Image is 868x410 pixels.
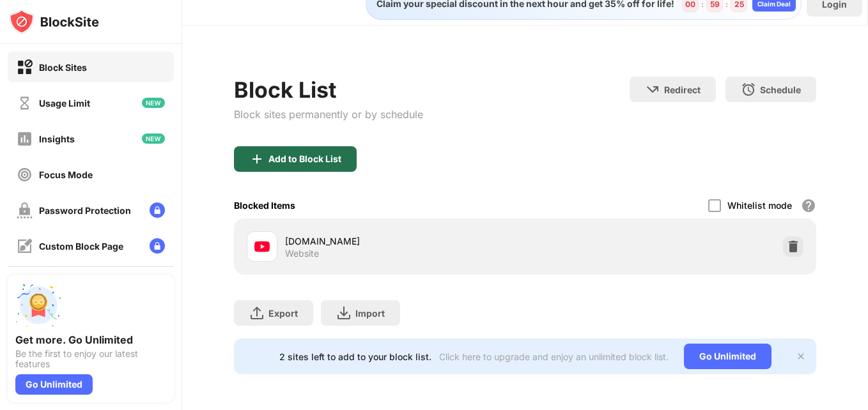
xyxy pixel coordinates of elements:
[796,351,806,361] img: x-button.svg
[760,84,801,95] div: Schedule
[285,248,319,259] div: Website
[17,167,33,183] img: focus-off.svg
[39,241,123,252] div: Custom Block Page
[285,234,525,248] div: [DOMAIN_NAME]
[9,9,99,34] img: logo-blocksite.svg
[39,169,93,180] div: Focus Mode
[439,351,669,362] div: Click here to upgrade and enjoy an unlimited block list.
[17,59,33,75] img: block-on.svg
[39,62,87,73] div: Block Sites
[17,131,33,147] img: insights-off.svg
[142,98,165,108] img: new-icon.svg
[254,239,270,254] img: favicons
[727,200,792,211] div: Whitelist mode
[150,202,165,218] img: lock-menu.svg
[268,308,298,319] div: Export
[142,133,165,144] img: new-icon.svg
[268,154,341,164] div: Add to Block List
[234,200,295,211] div: Blocked Items
[17,95,33,111] img: time-usage-off.svg
[17,202,33,218] img: password-protection-off.svg
[39,205,131,216] div: Password Protection
[279,351,431,362] div: 2 sites left to add to your block list.
[17,238,33,254] img: customize-block-page-off.svg
[15,374,93,395] div: Go Unlimited
[355,308,385,319] div: Import
[39,133,75,144] div: Insights
[15,333,166,346] div: Get more. Go Unlimited
[15,349,166,369] div: Be the first to enjoy our latest features
[234,77,423,103] div: Block List
[664,84,701,95] div: Redirect
[150,238,165,254] img: lock-menu.svg
[234,108,423,121] div: Block sites permanently or by schedule
[39,98,90,109] div: Usage Limit
[684,344,771,369] div: Go Unlimited
[15,282,61,328] img: push-unlimited.svg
